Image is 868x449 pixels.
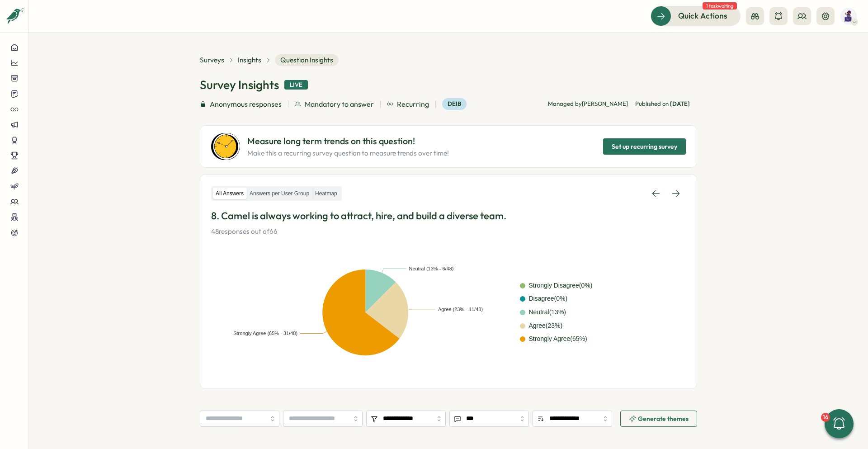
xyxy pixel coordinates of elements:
span: Generate themes [638,416,689,422]
text: Neutral (13% - 6/48) [409,266,453,271]
span: Set up recurring survey [612,139,677,154]
div: Agree ( 23 %) [529,321,563,331]
span: Question Insights [275,54,339,66]
span: [PERSON_NAME] [582,100,628,107]
span: Quick Actions [678,10,727,22]
label: Answers per User Group [247,188,312,199]
div: Neutral ( 13 %) [529,307,566,317]
span: [DATE] [670,100,690,107]
label: All Answers [213,188,246,199]
h1: Survey Insights [200,77,279,93]
span: 1 task waiting [703,2,737,9]
a: Insights [238,55,261,65]
text: Agree (23% - 11/48) [438,307,483,312]
img: John Sproul [840,8,857,25]
button: Set up recurring survey [603,138,686,155]
p: 48 responses out of 66 [211,227,686,236]
span: Recurring [397,99,429,110]
button: 16 [825,409,854,438]
span: Mandatory to answer [305,99,374,110]
div: DEIB [442,98,467,110]
label: Heatmap [312,188,340,199]
span: Published on [635,100,690,108]
div: Disagree ( 0 %) [529,294,568,304]
text: Strongly Agree (65% - 31/48) [233,331,297,336]
div: Strongly Disagree ( 0 %) [529,281,593,291]
p: Make this a recurring survey question to measure trends over time! [247,148,449,158]
div: 16 [821,413,830,422]
p: Measure long term trends on this question! [247,134,449,148]
span: Anonymous responses [210,99,282,110]
div: Live [284,80,308,90]
button: Generate themes [620,411,697,427]
p: Managed by [548,100,628,108]
button: Quick Actions [651,6,741,26]
p: 8. Camel is always working to attract, hire, and build a diverse team. [211,209,686,223]
div: Strongly Agree ( 65 %) [529,334,587,344]
a: Surveys [200,55,224,65]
